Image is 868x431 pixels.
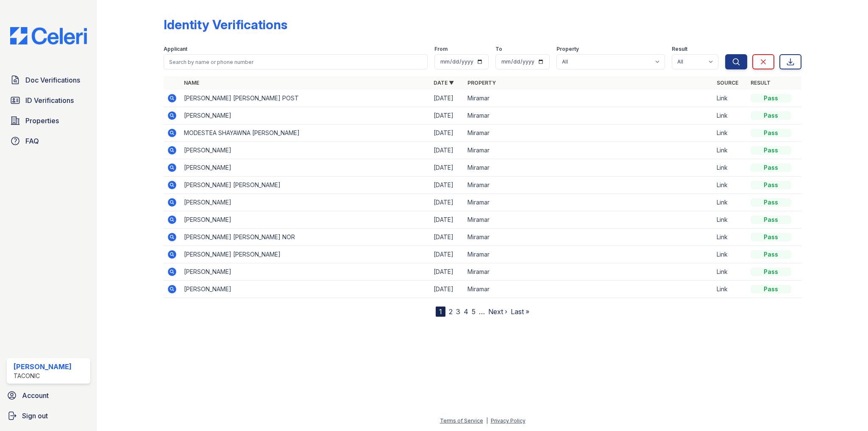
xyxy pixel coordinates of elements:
[3,27,94,44] img: CE_Logo_Blue-a8612792a0a2168367f1c8372b55b34899dd931a85d93a1a3d3e32e68fde9ad4.png
[7,92,90,109] a: ID Verifications
[751,146,791,155] div: Pass
[430,263,464,281] td: [DATE]
[713,194,747,211] td: Link
[430,194,464,211] td: [DATE]
[464,124,713,142] td: Miramar
[436,307,445,317] div: 1
[440,417,483,424] a: Terms of Service
[3,387,94,404] a: Account
[464,246,713,263] td: Miramar
[181,177,430,194] td: [PERSON_NAME] [PERSON_NAME]
[713,90,747,107] td: Link
[491,417,526,424] a: Privacy Policy
[713,159,747,177] td: Link
[751,181,791,189] div: Pass
[430,281,464,298] td: [DATE]
[713,211,747,229] td: Link
[751,94,791,102] div: Pass
[464,281,713,298] td: Miramar
[434,46,448,52] label: From
[713,177,747,194] td: Link
[430,124,464,142] td: [DATE]
[430,211,464,229] td: [DATE]
[472,307,476,316] a: 5
[464,229,713,246] td: Miramar
[713,263,747,281] td: Link
[430,90,464,107] td: [DATE]
[511,307,529,316] a: Last »
[430,177,464,194] td: [DATE]
[14,372,72,380] div: Taconic
[464,159,713,177] td: Miramar
[464,194,713,211] td: Miramar
[7,112,90,129] a: Properties
[713,107,747,124] td: Link
[181,194,430,211] td: [PERSON_NAME]
[713,246,747,263] td: Link
[713,142,747,159] td: Link
[430,159,464,177] td: [DATE]
[713,124,747,142] td: Link
[751,268,791,276] div: Pass
[751,129,791,137] div: Pass
[713,281,747,298] td: Link
[751,215,791,224] div: Pass
[181,142,430,159] td: [PERSON_NAME]
[751,285,791,293] div: Pass
[430,142,464,159] td: [DATE]
[25,95,74,105] span: ID Verifications
[556,46,579,52] label: Property
[25,136,39,146] span: FAQ
[488,307,507,316] a: Next ›
[181,246,430,263] td: [PERSON_NAME] [PERSON_NAME]
[434,80,454,86] a: Date ▼
[751,198,791,207] div: Pass
[672,46,687,52] label: Result
[464,307,468,316] a: 4
[430,229,464,246] td: [DATE]
[181,229,430,246] td: [PERSON_NAME] [PERSON_NAME] NOR
[751,233,791,241] div: Pass
[464,90,713,107] td: Miramar
[464,107,713,124] td: Miramar
[14,362,72,372] div: [PERSON_NAME]
[181,281,430,298] td: [PERSON_NAME]
[464,177,713,194] td: Miramar
[449,307,453,316] a: 2
[486,417,488,424] div: |
[184,80,199,86] a: Name
[479,307,485,317] span: …
[3,407,94,424] a: Sign out
[181,211,430,229] td: [PERSON_NAME]
[181,263,430,281] td: [PERSON_NAME]
[430,107,464,124] td: [DATE]
[7,133,90,149] a: FAQ
[464,142,713,159] td: Miramar
[467,80,496,86] a: Property
[25,116,59,126] span: Properties
[751,80,771,86] a: Result
[164,17,287,32] div: Identity Verifications
[464,211,713,229] td: Miramar
[164,54,427,69] input: Search by name or phone number
[456,307,460,316] a: 3
[430,246,464,263] td: [DATE]
[181,90,430,107] td: [PERSON_NAME] [PERSON_NAME] POST
[751,163,791,172] div: Pass
[495,46,502,52] label: To
[181,124,430,142] td: MODESTEA SHAYAWNA [PERSON_NAME]
[164,46,187,52] label: Applicant
[25,75,80,85] span: Doc Verifications
[464,263,713,281] td: Miramar
[751,111,791,120] div: Pass
[713,229,747,246] td: Link
[751,250,791,259] div: Pass
[717,80,738,86] a: Source
[181,159,430,177] td: [PERSON_NAME]
[22,390,49,401] span: Account
[22,411,48,421] span: Sign out
[181,107,430,124] td: [PERSON_NAME]
[7,72,90,88] a: Doc Verifications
